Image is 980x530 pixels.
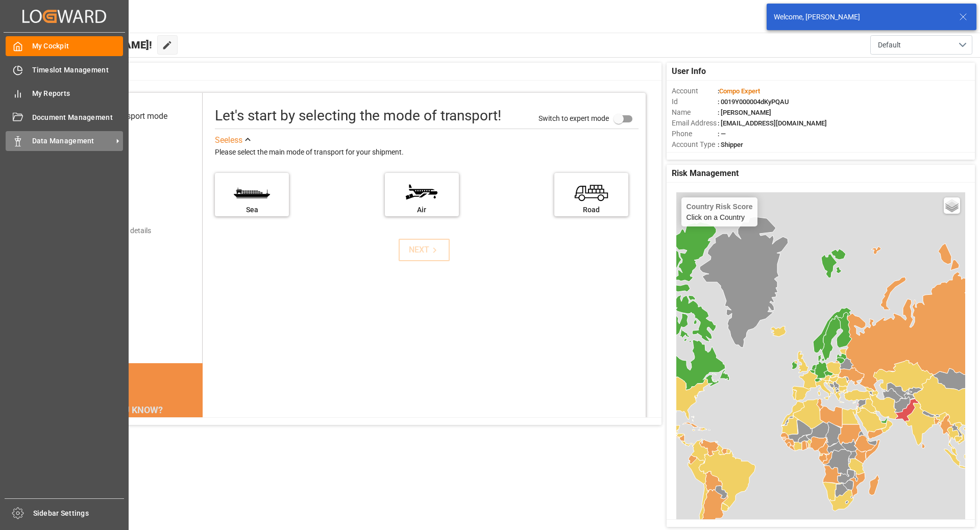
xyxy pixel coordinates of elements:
span: Default [878,40,901,51]
span: Compo Expert [719,87,760,95]
div: DID YOU KNOW? [55,399,203,420]
span: Name [672,107,718,118]
div: Welcome, [PERSON_NAME] [774,12,949,22]
a: Timeslot Management [6,60,123,80]
span: Email Address [672,118,718,129]
div: NEXT [409,244,440,256]
div: See less [215,134,242,146]
span: Switch to expert mode [538,114,609,122]
span: Risk Management [672,167,739,180]
span: Hello [PERSON_NAME]! [42,35,152,55]
span: Account Type [672,139,718,150]
span: My Cockpit [32,41,124,52]
div: Air [390,205,454,215]
span: : — [718,130,726,138]
span: : Shipper [718,141,743,148]
span: Id [672,96,718,107]
span: Account [672,86,718,96]
h4: Country Risk Score [687,203,753,211]
span: Timeslot Management [32,65,124,75]
a: Layers [944,197,960,214]
div: Let's start by selecting the mode of transport! [215,105,501,127]
span: : [PERSON_NAME] [718,109,771,116]
a: My Cockpit [6,36,123,56]
div: Please select the main mode of transport for your shipment. [215,146,639,159]
span: : [EMAIL_ADDRESS][DOMAIN_NAME] [718,119,827,127]
div: Click on a Country [687,203,753,221]
span: Document Management [32,112,124,123]
span: Data Management [32,136,113,146]
button: NEXT [399,239,450,261]
span: : 0019Y000004dKyPQAU [718,98,789,106]
button: open menu [870,35,972,55]
div: Sea [220,205,284,215]
span: My Reports [32,88,124,99]
span: User Info [672,65,706,78]
div: Road [559,205,623,215]
span: Phone [672,129,718,139]
span: Sidebar Settings [33,508,125,519]
span: : [718,87,760,95]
